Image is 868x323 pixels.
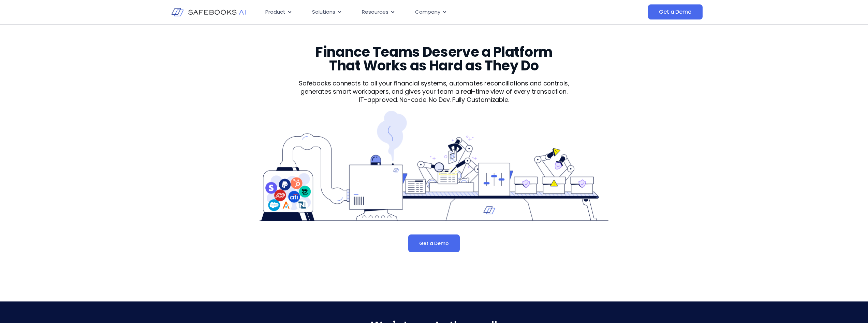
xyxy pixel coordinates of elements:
p: IT-approved. No-code. No Dev. Fully Customizable. [287,96,581,104]
a: Get a Demo [648,4,702,19]
a: Get a Demo [408,234,459,252]
span: Resources [362,8,388,16]
h3: Finance Teams Deserve a Platform That Works as Hard as They Do [302,45,565,72]
span: Get a Demo [419,240,448,247]
span: Solutions [312,8,335,16]
div: Menu Toggle [260,5,580,19]
span: Company [415,8,440,16]
span: Get a Demo [659,9,691,15]
p: Safebooks connects to all your financial systems, automates reconciliations and controls, generat... [287,79,581,96]
span: Product [265,8,285,16]
img: Product 1 [260,111,608,221]
nav: Menu [260,5,580,19]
